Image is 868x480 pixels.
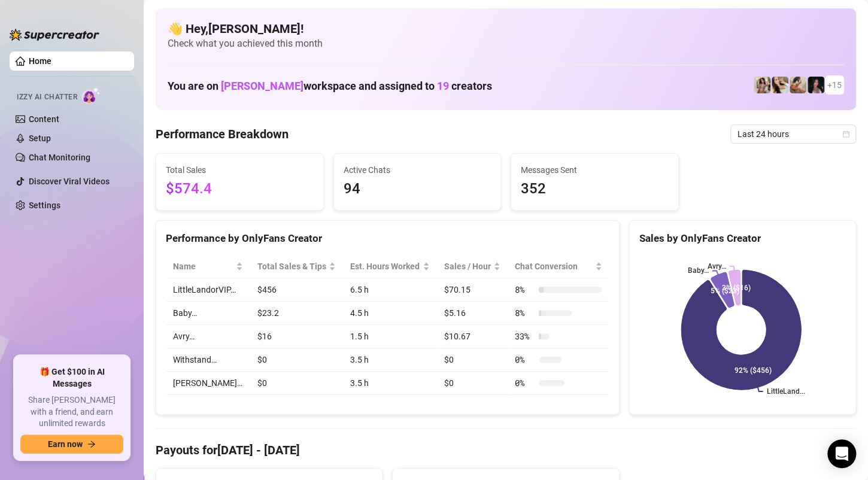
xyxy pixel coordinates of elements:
td: [PERSON_NAME]… [166,372,250,395]
h4: 👋 Hey, [PERSON_NAME] ! [168,20,844,37]
span: + 15 [827,78,842,92]
img: AI Chatter [82,87,101,104]
a: Discover Viral Videos [29,177,110,186]
span: Active Chats [344,163,491,177]
span: arrow-right [87,440,96,448]
h4: Payouts for [DATE] - [DATE] [156,442,856,458]
span: $574.4 [166,178,314,200]
span: Check what you achieved this month [168,37,844,50]
span: 8 % [515,283,534,296]
td: 1.5 h [343,325,437,348]
td: $0 [250,348,344,372]
h4: Performance Breakdown [156,126,289,142]
span: 🎁 Get $100 in AI Messages [20,366,123,390]
text: LittleLand... [766,387,805,396]
th: Chat Conversion [508,255,609,278]
td: LittleLandorVIP… [166,278,250,302]
h1: You are on workspace and assigned to creators [168,80,492,93]
button: Earn nowarrow-right [20,435,123,454]
div: Est. Hours Worked [350,260,420,273]
a: Setup [29,133,51,143]
a: Settings [29,200,60,210]
td: Withstand… [166,348,250,372]
td: 3.5 h [343,372,437,395]
a: Content [29,114,59,124]
th: Name [166,255,250,278]
img: Avry (@avryjennervip) [754,77,770,93]
span: calendar [842,130,849,138]
a: Chat Monitoring [29,153,90,162]
td: 6.5 h [343,278,437,302]
td: Baby… [166,302,250,325]
span: 33 % [515,330,534,343]
span: 352 [521,178,669,200]
span: Earn now [48,439,83,449]
span: Total Sales [166,163,314,177]
a: Home [29,56,51,66]
div: Sales by OnlyFans Creator [639,230,846,247]
td: $0 [250,372,344,395]
img: Baby (@babyyyybellaa) [808,77,824,93]
td: $5.16 [437,302,508,325]
td: $16 [250,325,344,348]
td: $70.15 [437,278,508,302]
div: Open Intercom Messenger [827,439,856,468]
span: Last 24 hours [738,125,849,143]
th: Total Sales & Tips [250,255,344,278]
div: Performance by OnlyFans Creator [166,230,609,247]
span: Messages Sent [521,163,669,177]
span: 0 % [515,376,534,390]
span: Sales / Hour [444,260,491,273]
span: Share [PERSON_NAME] with a friend, and earn unlimited rewards [20,394,123,430]
span: Name [173,260,233,273]
img: logo-BBDzfeDw.svg [10,29,99,41]
td: $23.2 [250,302,344,325]
span: 94 [344,178,491,200]
img: Avry (@avryjennerfree) [772,77,788,93]
td: $0 [437,348,508,372]
td: Avry… [166,325,250,348]
span: 19 [437,80,449,92]
td: 4.5 h [343,302,437,325]
span: [PERSON_NAME] [221,80,304,92]
span: 8 % [515,306,534,320]
text: Baby… [687,267,708,275]
span: Chat Conversion [515,260,593,273]
td: 3.5 h [343,348,437,372]
img: Kayla (@kaylathaylababy) [790,77,806,93]
td: $10.67 [437,325,508,348]
td: $456 [250,278,344,302]
th: Sales / Hour [437,255,508,278]
td: $0 [437,372,508,395]
span: Total Sales & Tips [257,260,327,273]
span: Izzy AI Chatter [17,92,77,103]
text: Avry… [707,262,726,271]
span: 0 % [515,353,534,366]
